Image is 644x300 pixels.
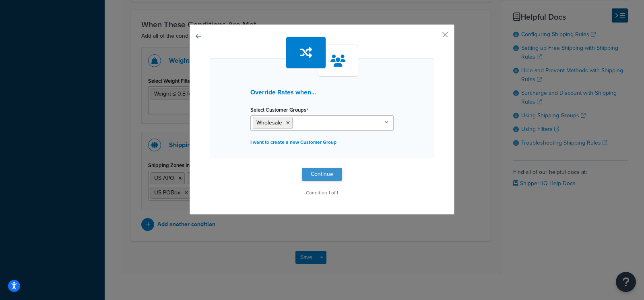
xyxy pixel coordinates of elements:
[210,187,434,198] p: Condition 1 of 1
[250,137,394,148] p: I want to create a new Customer Group
[250,107,308,113] label: Select Customer Groups
[256,118,282,127] span: Wholesale
[302,168,342,181] button: Continue
[250,89,394,96] h3: Override Rates when...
